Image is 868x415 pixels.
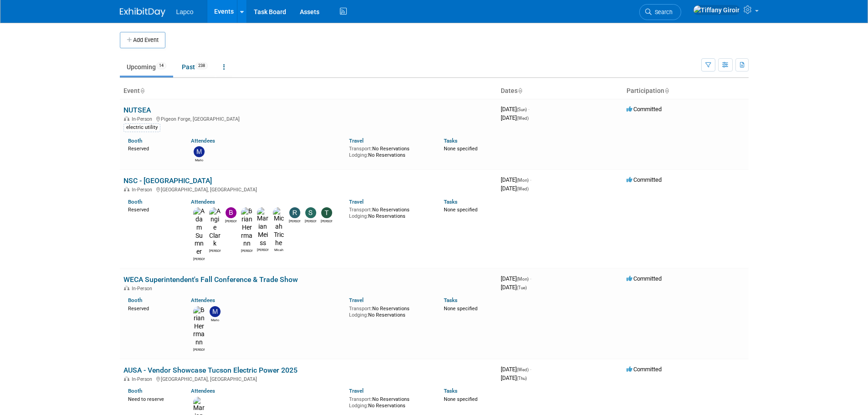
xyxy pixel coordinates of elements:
[444,306,478,312] span: None specified
[530,275,531,282] span: -
[305,218,316,224] div: Suzanne Kazo
[664,87,669,94] a: Sort by Participation Type
[530,366,531,373] span: -
[501,366,531,373] span: [DATE]
[193,306,205,347] img: Brian Herrmann
[226,207,236,218] img: Bret Blanco
[120,83,497,99] th: Event
[530,176,531,183] span: -
[349,205,430,219] div: No Reservations No Reservations
[349,144,430,158] div: No Reservations No Reservations
[128,199,142,205] a: Booth
[210,306,221,317] img: Mario Langford
[528,106,529,113] span: -
[289,207,300,218] img: Ronnie Howard
[321,218,332,224] div: Traci Langford
[257,247,268,252] div: Marian Meiss
[193,256,205,261] div: Adam Sumner
[349,304,430,318] div: No Reservations No Reservations
[128,388,142,394] a: Booth
[128,395,178,403] div: Need to reserve
[444,388,457,394] a: Tasks
[517,178,529,183] span: (Mon)
[349,396,372,402] span: Transport:
[191,297,215,303] a: Attendees
[128,304,178,312] div: Reserved
[209,248,221,253] div: Angie Clark
[124,187,129,191] img: In-Person Event
[140,87,144,94] a: Sort by Event Name
[517,116,529,121] span: (Wed)
[123,366,298,374] a: AUSA - Vendor Showcase Tucson Electric Power 2025
[191,138,215,144] a: Attendees
[349,207,372,213] span: Transport:
[193,157,205,163] div: Mario Langford
[175,58,215,76] a: Past238
[132,187,155,193] span: In-Person
[517,367,529,372] span: (Wed)
[444,207,478,213] span: None specified
[305,207,316,218] img: Suzanne Kazo
[241,248,252,253] div: Brian Herrmann
[123,176,212,185] a: NSC - [GEOGRAPHIC_DATA]
[349,297,364,303] a: Travel
[627,106,662,113] span: Committed
[501,275,531,282] span: [DATE]
[209,207,221,248] img: Angie Clark
[128,138,142,144] a: Booth
[120,8,165,17] img: ExhibitDay
[120,58,173,76] a: Upcoming14
[627,176,662,183] span: Committed
[273,247,284,252] div: Micah Triche
[639,4,681,20] a: Search
[517,186,529,191] span: (Wed)
[444,138,457,144] a: Tasks
[124,116,129,121] img: In-Person Event
[517,285,527,290] span: (Tue)
[652,9,673,15] span: Search
[627,366,662,373] span: Committed
[123,115,493,122] div: Pigeon Forge, [GEOGRAPHIC_DATA]
[349,213,368,219] span: Lodging:
[128,297,142,303] a: Booth
[321,207,332,218] img: Traci Langford
[501,176,531,183] span: [DATE]
[517,376,527,381] span: (Thu)
[501,185,529,192] span: [DATE]
[349,146,372,152] span: Transport:
[123,375,493,382] div: [GEOGRAPHIC_DATA], [GEOGRAPHIC_DATA]
[120,32,165,48] button: Add Event
[517,277,529,282] span: (Mon)
[209,317,221,323] div: Mario Langford
[518,87,522,94] a: Sort by Start Date
[132,376,155,382] span: In-Person
[123,106,151,114] a: NUTSEA
[132,116,155,122] span: In-Person
[623,83,749,99] th: Participation
[349,312,368,318] span: Lodging:
[195,62,208,69] span: 238
[444,297,457,303] a: Tasks
[123,185,493,193] div: [GEOGRAPHIC_DATA], [GEOGRAPHIC_DATA]
[517,107,527,112] span: (Sun)
[444,199,457,205] a: Tasks
[349,388,364,394] a: Travel
[123,123,160,132] div: electric utility
[193,347,205,352] div: Brian Herrmann
[444,396,478,402] span: None specified
[124,376,129,381] img: In-Person Event
[156,62,166,69] span: 14
[349,138,364,144] a: Travel
[193,207,205,256] img: Adam Sumner
[176,8,194,15] span: Lapco
[349,199,364,205] a: Travel
[123,275,298,284] a: WECA Superintendent's Fall Conference & Trade Show
[349,403,368,409] span: Lodging:
[191,388,215,394] a: Attendees
[497,83,623,99] th: Dates
[444,146,478,152] span: None specified
[128,205,178,213] div: Reserved
[124,286,129,290] img: In-Person Event
[289,218,300,224] div: Ronnie Howard
[501,374,527,381] span: [DATE]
